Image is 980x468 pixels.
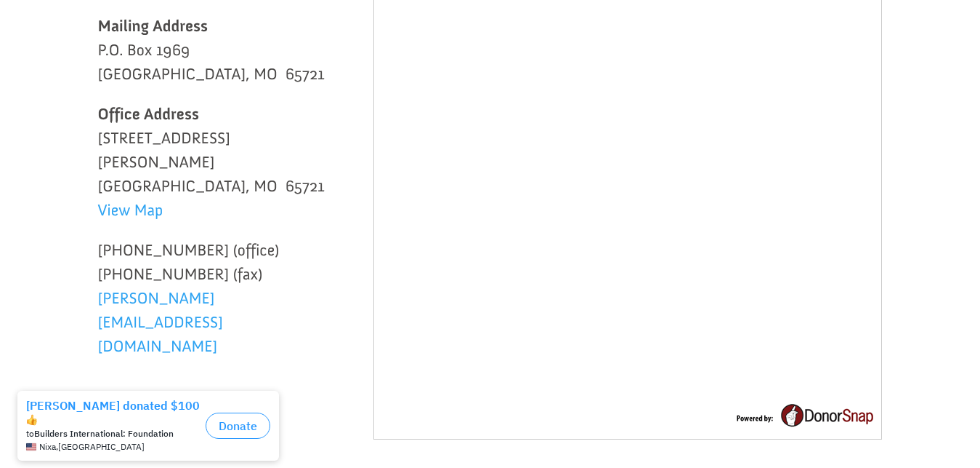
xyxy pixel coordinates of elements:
[98,16,208,36] strong: Mailing Address
[26,45,200,55] div: to
[34,44,174,55] strong: Builders International: Foundation
[39,58,145,68] span: Nixa , [GEOGRAPHIC_DATA]
[98,200,163,227] a: View Map
[98,102,331,238] p: [STREET_ADDRESS][PERSON_NAME] [GEOGRAPHIC_DATA], MO 65721
[98,238,331,358] p: [PHONE_NUMBER] (office) [PHONE_NUMBER] (fax)
[206,29,270,55] button: Donate
[26,58,36,68] img: US.png
[732,413,878,440] a: Online Forms Powered by DonorSnap
[98,104,199,124] strong: Office Address
[26,31,38,42] img: emoji thumbsUp
[732,402,878,429] img: Online Forms Powered by DonorSnap
[26,15,200,44] div: [PERSON_NAME] donated $100
[98,288,224,363] a: [PERSON_NAME][EMAIL_ADDRESS][DOMAIN_NAME]
[98,14,331,102] p: P.O. Box 1969 [GEOGRAPHIC_DATA], MO 65721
